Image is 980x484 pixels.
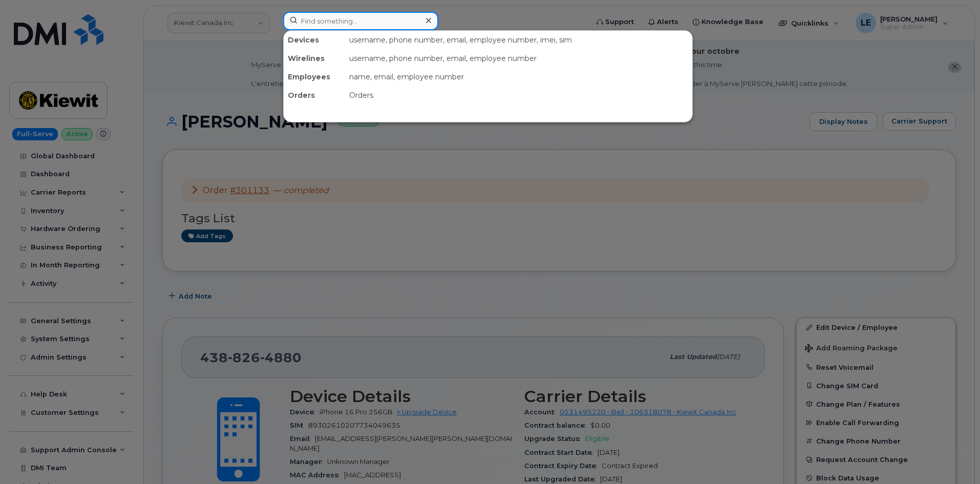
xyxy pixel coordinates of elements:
div: Orders [284,86,345,104]
div: Employees [284,68,345,86]
iframe: Messenger Launcher [935,439,972,476]
div: username, phone number, email, employee number, imei, sim [345,31,692,49]
div: Orders [345,86,692,104]
div: Devices [284,31,345,49]
div: name, email, employee number [345,68,692,86]
div: username, phone number, email, employee number [345,49,692,68]
div: Wirelines [284,49,345,68]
